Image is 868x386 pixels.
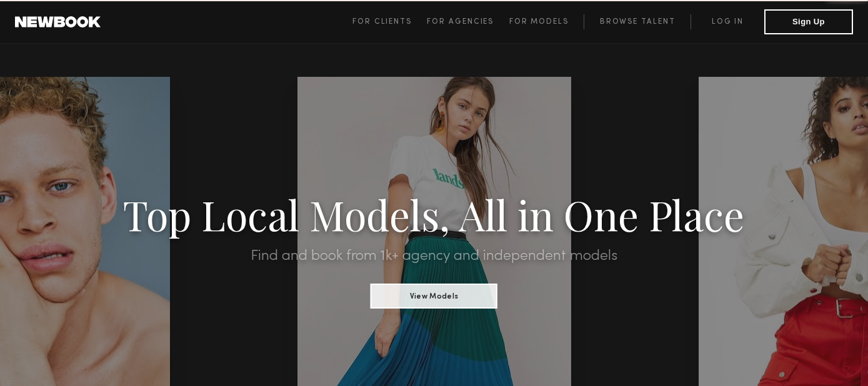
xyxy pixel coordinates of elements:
a: For Agencies [427,14,509,29]
a: Browse Talent [584,14,691,29]
a: Log in [691,14,764,29]
span: For Agencies [427,18,494,26]
button: Sign Up [764,9,853,34]
button: View Models [371,284,497,309]
a: View Models [371,288,497,302]
span: For Models [509,18,569,26]
h2: Find and book from 1k+ agency and independent models [65,249,803,264]
span: For Clients [352,18,412,26]
a: For Models [509,14,584,29]
h1: Top Local Models, All in One Place [65,195,803,234]
a: For Clients [352,14,427,29]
